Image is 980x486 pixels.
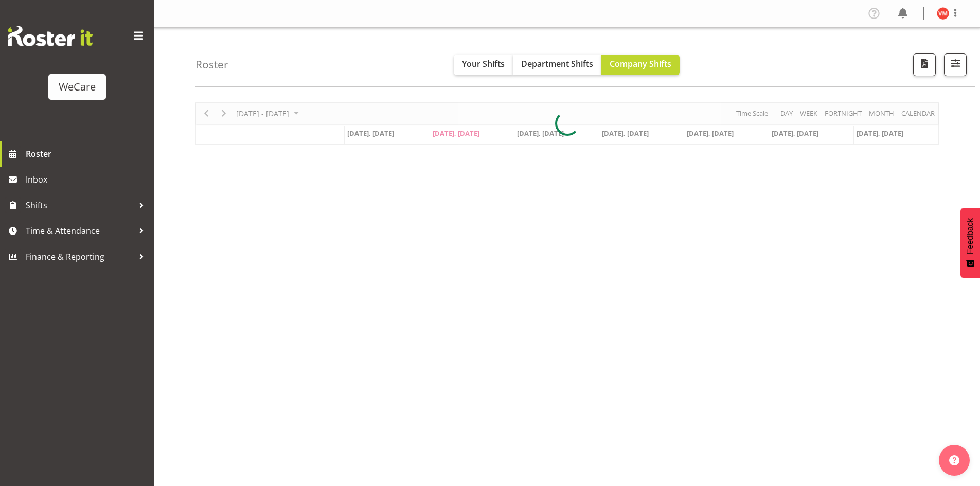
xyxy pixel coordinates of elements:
[195,59,228,70] h4: Roster
[26,146,149,161] span: Roster
[513,55,601,75] button: Department Shifts
[966,218,975,254] span: Feedback
[454,55,513,75] button: Your Shifts
[59,79,96,95] div: WeCare
[601,55,680,75] button: Company Shifts
[521,58,593,69] span: Department Shifts
[8,26,93,46] img: Rosterit website logo
[26,223,134,239] span: Time & Attendance
[26,172,149,187] span: Inbox
[462,58,505,69] span: Your Shifts
[949,455,959,465] img: help-xxl-2.png
[960,208,980,278] button: Feedback - Show survey
[26,197,134,213] span: Shifts
[26,249,134,264] span: Finance & Reporting
[610,58,671,69] span: Company Shifts
[937,7,949,20] img: viktoriia-molchanova11567.jpg
[913,53,936,76] button: Download a PDF of the roster according to the set date range.
[944,53,967,76] button: Filter Shifts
